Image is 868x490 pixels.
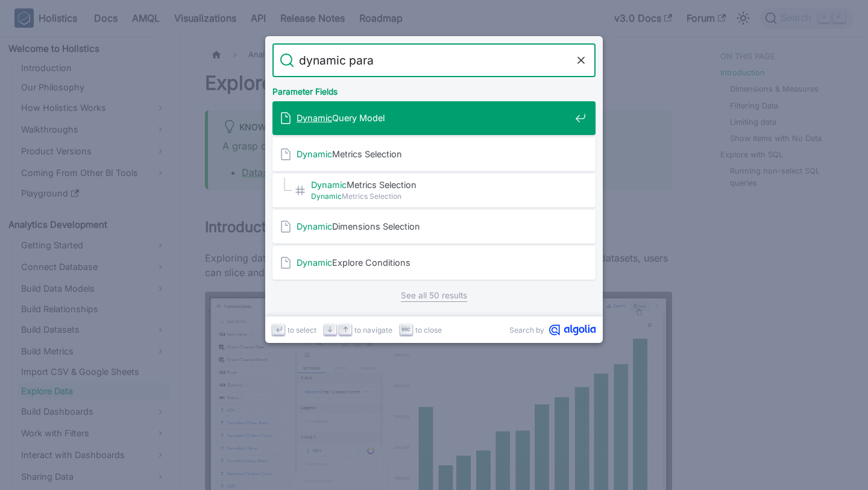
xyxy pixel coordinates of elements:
a: DynamicMetrics Selection [272,137,596,171]
span: Query Model [297,112,570,124]
span: Metrics Selection [311,190,570,202]
a: DynamicQuery Model [272,101,596,135]
mark: Dynamic [297,113,332,123]
span: to navigate [354,324,392,336]
a: DynamicDimensions Selection [272,210,596,243]
input: Search docs [294,43,574,77]
span: to select [288,324,316,336]
span: Metrics Selection [297,148,570,160]
mark: Dynamic [297,257,332,268]
button: Clear the query [574,53,588,68]
svg: Escape key [401,325,410,334]
a: Search byAlgolia [509,324,596,336]
svg: Enter key [274,325,283,334]
mark: Dynamic [311,192,342,201]
mark: Dynamic [297,149,332,159]
span: Explore Conditions [297,257,570,268]
div: Parameter Fields [270,77,598,101]
a: DynamicExplore Conditions [272,246,596,280]
span: Metrics Selection​ [311,179,570,190]
a: DynamicMetrics Selection​DynamicMetrics Selection [272,174,596,207]
svg: Algolia [549,324,596,336]
mark: Dynamic [311,180,347,190]
mark: Dynamic [297,221,332,231]
span: to close [415,324,442,336]
span: Search by [509,324,544,336]
a: See all 50 results [401,289,467,302]
span: Dimensions Selection [297,221,570,232]
svg: Arrow up [341,325,350,334]
svg: Arrow down [325,325,335,334]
